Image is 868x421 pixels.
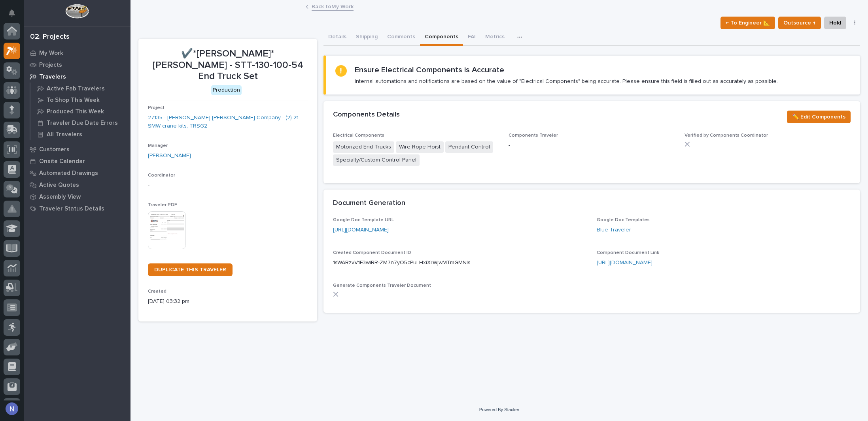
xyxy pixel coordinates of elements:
[382,29,420,46] button: Comments
[30,33,70,41] div: 02. Projects
[24,47,130,59] a: My Work
[148,105,165,110] span: Project
[148,173,175,178] span: Coordinator
[355,65,504,75] h2: Ensure Electrical Components is Accurate
[30,83,130,94] a: Active Fab Travelers
[783,18,816,28] span: Outsource ↑
[509,133,558,138] span: Components Traveler
[333,218,394,222] span: Google Doc Template URL
[39,158,85,165] p: Onsite Calendar
[333,141,394,153] span: Motorized End Trucks
[597,226,631,234] a: Blue Traveler
[333,227,389,233] a: [URL][DOMAIN_NAME]
[720,17,775,29] button: ← To Engineer 📐
[351,29,382,46] button: Shipping
[154,267,226,273] span: DUPLICATE THIS TRAVELER
[24,71,130,83] a: Travelers
[4,400,20,417] button: users-avatar
[148,114,308,130] a: 27135 - [PERSON_NAME] [PERSON_NAME] Company - (2) 2t SMW crane kits, TRSG2
[420,29,463,46] button: Components
[323,29,351,46] button: Details
[333,283,431,288] span: Generate Components Traveler Document
[24,59,130,71] a: Projects
[47,131,82,138] p: All Travelers
[445,141,493,153] span: Pendant Control
[312,2,354,11] a: Back toMy Work
[39,205,104,212] p: Traveler Status Details
[597,260,652,265] a: [URL][DOMAIN_NAME]
[24,203,130,214] a: Traveler Status Details
[10,9,20,22] div: Notifications
[333,199,405,208] h2: Document Generation
[211,85,242,95] div: Production
[30,129,130,140] a: All Travelers
[47,120,118,127] p: Traveler Due Date Errors
[333,259,471,267] p: 1sWARzvV1F3wiRR-ZM7n7yO5cPuLHxiXrWjwMTmGMNIs
[148,289,166,294] span: Created
[509,141,675,150] p: -
[39,50,63,57] p: My Work
[333,250,411,255] span: Created Component Document ID
[148,143,168,148] span: Manager
[597,218,650,222] span: Google Doc Templates
[39,182,79,189] p: Active Quotes
[148,182,308,190] p: -
[792,112,845,122] span: ✏️ Edit Components
[47,97,100,104] p: To Shop This Week
[479,407,519,412] a: Powered By Stacker
[47,108,104,115] p: Produced This Week
[39,194,81,201] p: Assembly View
[24,167,130,179] a: Automated Drawings
[24,191,130,203] a: Assembly View
[787,111,851,123] button: ✏️ Edit Components
[65,4,89,19] img: Workspace Logo
[30,94,130,105] a: To Shop This Week
[24,143,130,155] a: Customers
[824,17,846,29] button: Hold
[39,170,98,177] p: Automated Drawings
[829,18,841,28] span: Hold
[30,106,130,117] a: Produced This Week
[480,29,509,46] button: Metrics
[148,203,177,207] span: Traveler PDF
[148,297,308,306] p: [DATE] 03:32 pm
[24,179,130,191] a: Active Quotes
[726,18,770,28] span: ← To Engineer 📐
[39,73,66,81] p: Travelers
[148,48,308,82] p: ✔️*[PERSON_NAME]* [PERSON_NAME] - STT-130-100-54 End Truck Set
[39,62,62,69] p: Projects
[47,85,105,92] p: Active Fab Travelers
[333,111,400,119] h2: Components Details
[4,5,20,21] button: Notifications
[597,250,659,255] span: Component Document Link
[778,17,821,29] button: Outsource ↑
[148,263,233,276] a: DUPLICATE THIS TRAVELER
[463,29,480,46] button: FAI
[333,154,420,166] span: Specialty/Custom Control Panel
[396,141,444,153] span: Wire Rope Hoist
[333,133,384,138] span: Electrical Components
[30,117,130,128] a: Traveler Due Date Errors
[685,133,768,138] span: Verified by Components Coordinator
[24,155,130,167] a: Onsite Calendar
[148,152,191,160] a: [PERSON_NAME]
[355,78,778,85] p: Internal automations and notifications are based on the value of "Electrical Components" being ac...
[39,146,70,153] p: Customers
